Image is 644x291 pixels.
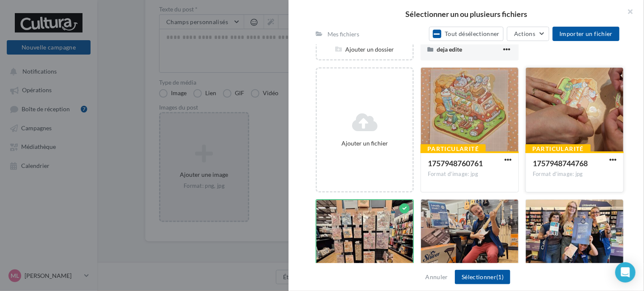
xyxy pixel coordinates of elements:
[559,30,613,37] span: Importer un fichier
[533,170,616,178] div: Format d'image: jpg
[437,46,462,53] span: deja edite
[455,270,510,284] button: Sélectionner(1)
[320,139,409,148] div: Ajouter un fichier
[428,170,512,178] div: Format d'image: jpg
[421,144,486,154] div: Particularité
[526,144,591,154] div: Particularité
[328,30,359,38] div: Mes fichiers
[422,272,451,282] button: Annuler
[317,45,413,54] div: Ajouter un dossier
[514,30,535,37] span: Actions
[428,159,483,168] span: 1757948760761
[507,27,549,41] button: Actions
[553,27,619,41] button: Importer un fichier
[302,10,630,18] h2: Sélectionner un ou plusieurs fichiers
[533,159,588,168] span: 1757948744768
[429,27,504,41] button: Tout désélectionner
[615,262,636,283] div: Open Intercom Messenger
[496,273,504,280] span: (1)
